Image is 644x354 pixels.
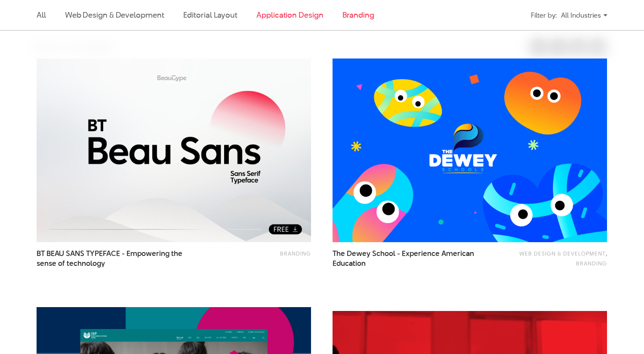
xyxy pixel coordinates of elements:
[37,249,188,268] span: BT BEAU SANS TYPEFACE - Empowering the
[37,249,188,268] a: BT BEAU SANS TYPEFACE - Empowering thesense of technology
[65,9,164,20] a: Web Design & Development
[497,249,607,268] div: ,
[183,9,238,20] a: Editorial Layout
[342,9,374,20] a: Branding
[333,259,366,268] span: Education
[256,9,323,20] a: Application Design
[37,58,311,242] img: bt_beau_sans
[333,58,607,242] img: TDS the dewey school
[333,249,484,268] a: The Dewey School - Experience AmericanEducation
[37,9,46,20] a: All
[280,249,311,257] a: Branding
[531,8,557,23] div: Filter by:
[37,259,105,268] span: sense of technology
[561,8,607,23] div: All Industries
[576,259,607,267] a: Branding
[333,249,484,268] span: The Dewey School - Experience American
[519,249,606,257] a: Web Design & Development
